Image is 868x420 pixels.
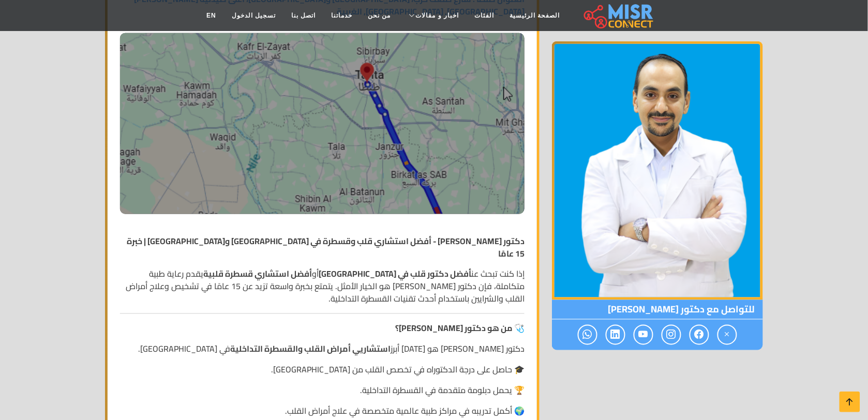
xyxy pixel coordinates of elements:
a: الصفحة الرئيسية [502,6,567,25]
a: اتصل بنا [283,6,323,25]
img: main.misr_connect [584,3,653,28]
img: دكتور محمد الخولي [552,41,763,300]
strong: دكتور [PERSON_NAME] - أفضل استشاري قلب وقسطرة في [GEOGRAPHIC_DATA] و[GEOGRAPHIC_DATA] | خبرة 15 ع... [127,233,525,261]
a: EN [199,6,224,25]
a: تسجيل الدخول [224,6,283,25]
strong: 🩺 من هو دكتور [PERSON_NAME]؟ [395,321,525,336]
strong: أفضل دكتور قلب في [GEOGRAPHIC_DATA] [319,266,471,282]
strong: أفضل استشاري قسطرة قلبية [203,266,312,282]
a: الفئات [467,6,502,25]
p: 🏆 يحمل دبلومة متقدمة في القسطرة التداخلية. [120,384,525,397]
span: اخبار و مقالات [416,11,459,20]
a: اخبار و مقالات [399,6,467,25]
a: خدماتنا [323,6,360,25]
p: 🎓 حاصل على درجة الدكتوراه في تخصص القلب من [GEOGRAPHIC_DATA]. [120,364,525,376]
span: للتواصل مع دكتور [PERSON_NAME] [552,300,763,320]
strong: استشاريي أمراض القلب والقسطرة التداخلية [230,341,391,357]
p: 🌍 أكمل تدريبه في مراكز طبية عالمية متخصصة في علاج أمراض القلب. [120,405,525,417]
p: دكتور [PERSON_NAME] هو [DATE] أبرز في [GEOGRAPHIC_DATA]. [120,343,525,355]
img: دكتور محمد الخولي [120,33,525,214]
p: إذا كنت تبحث عن أو يقدم رعاية طبية متكاملة، فإن دكتور [PERSON_NAME] هو الخيار الأمثل. يتمتع بخبرة... [120,268,525,305]
a: من نحن [360,6,398,25]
